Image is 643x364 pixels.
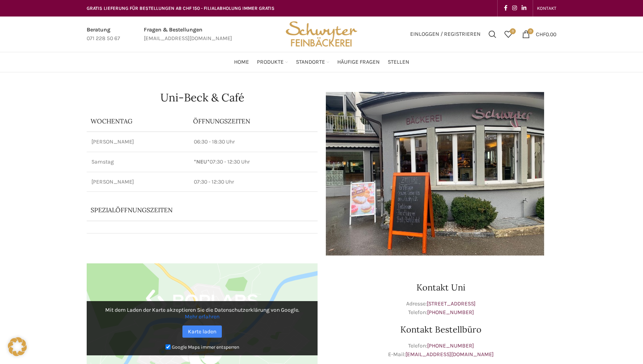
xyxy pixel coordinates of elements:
small: Google Maps immer entsperren [172,344,239,349]
p: Wochentag [91,117,185,125]
h3: Kontakt Uni [325,283,556,292]
p: Telefon: E-Mail: [325,342,556,359]
a: Infobox link [87,26,120,43]
a: Facebook social link [502,3,510,14]
span: 0 [510,28,516,34]
span: Standorte [296,59,325,66]
span: KONTAKT [537,6,556,11]
div: Secondary navigation [533,0,560,16]
span: Einloggen / Registrieren [410,31,481,37]
h1: Uni-Beck & Café [87,92,318,103]
a: Standorte [296,54,329,70]
p: 06:30 - 18:30 Uhr [194,138,313,146]
a: Stellen [388,54,409,70]
span: Produkte [257,59,284,66]
a: Site logo [283,30,360,37]
p: [PERSON_NAME] [91,138,184,146]
div: Main navigation [83,54,560,70]
p: Adresse: Telefon: [325,300,556,317]
p: 07:30 - 12:30 Uhr [194,178,313,186]
p: 07:30 - 12:30 Uhr [194,158,313,166]
a: Infobox link [144,26,232,43]
a: [PHONE_NUMBER] [427,309,474,316]
span: Home [234,59,249,66]
p: ÖFFNUNGSZEITEN [193,117,314,125]
a: Mehr erfahren [185,313,219,320]
p: Samstag [91,158,184,166]
p: [PERSON_NAME] [91,178,184,186]
input: Google Maps immer entsperren [165,344,171,349]
a: Karte laden [182,325,222,338]
a: Produkte [257,54,288,70]
span: GRATIS LIEFERUNG FÜR BESTELLUNGEN AB CHF 150 - FILIALABHOLUNG IMMER GRATIS [87,6,275,11]
bdi: 0.00 [536,31,556,37]
a: Linkedin social link [519,3,529,14]
div: Meine Wunschliste [500,26,516,42]
a: [EMAIL_ADDRESS][DOMAIN_NAME] [405,351,494,358]
a: KONTAKT [537,0,556,16]
a: Instagram social link [510,3,519,14]
span: CHF [536,31,546,37]
a: [PHONE_NUMBER] [427,342,474,349]
p: Mit dem Laden der Karte akzeptieren Sie die Datenschutzerklärung von Google. [92,307,312,320]
span: 0 [528,28,533,34]
a: [STREET_ADDRESS] [427,300,476,307]
h3: Kontakt Bestellbüro [325,325,556,334]
a: Häufige Fragen [337,54,380,70]
a: 0 [500,26,516,42]
a: Home [234,54,249,70]
a: 0 CHF0.00 [518,26,560,42]
a: Suchen [485,26,500,42]
span: Stellen [388,59,409,66]
p: Spezialöffnungszeiten [91,206,292,214]
img: Bäckerei Schwyter [283,17,360,52]
span: Häufige Fragen [337,59,380,66]
a: Einloggen / Registrieren [406,26,485,42]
